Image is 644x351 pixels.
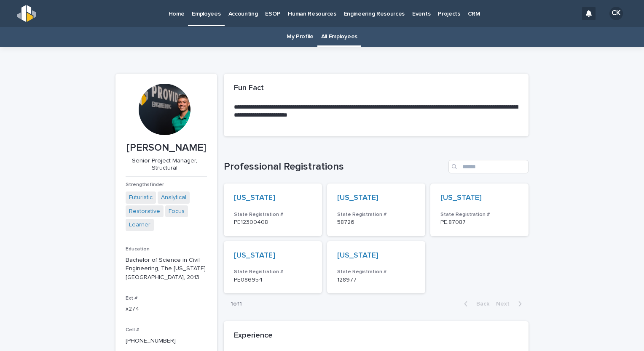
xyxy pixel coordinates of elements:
[126,142,207,154] p: [PERSON_NAME]
[234,219,312,226] p: PE12300408
[129,193,153,202] a: Futuristic
[234,269,312,275] h3: State Registration #
[287,27,314,47] a: My Profile
[224,294,249,314] p: 1 of 1
[327,241,425,294] a: [US_STATE] State Registration #128977
[126,306,139,312] a: x274
[126,182,164,187] span: Strengthsfinder
[224,183,322,236] a: [US_STATE] State Registration #PE12300408
[337,277,415,284] p: 128977
[234,194,275,203] a: [US_STATE]
[126,256,207,282] p: Bachelor of Science in Civil Engineering, The [US_STATE][GEOGRAPHIC_DATA], 2013
[430,183,529,236] a: [US_STATE] State Registration #PE.87087
[321,27,357,47] a: All Employees
[609,7,623,20] div: CK
[224,161,445,173] h1: Professional Registrations
[224,241,322,294] a: [US_STATE] State Registration #PE086954
[337,211,415,218] h3: State Registration #
[161,193,186,202] a: Analytical
[234,331,273,340] h2: Experience
[126,247,150,252] span: Education
[17,5,36,22] img: s5b5MGTdWwFoU4EDV7nw
[126,296,137,301] span: Ext #
[126,338,176,344] a: [PHONE_NUMBER]
[440,211,518,218] h3: State Registration #
[126,327,139,332] span: Cell #
[448,160,529,173] input: Search
[234,251,275,261] a: [US_STATE]
[337,269,415,275] h3: State Registration #
[234,277,312,284] p: PE086954
[327,183,425,236] a: [US_STATE] State Registration #58726
[440,194,482,203] a: [US_STATE]
[337,251,378,261] a: [US_STATE]
[337,194,378,203] a: [US_STATE]
[129,207,160,216] a: Restorative
[471,301,489,307] span: Back
[493,300,529,308] button: Next
[440,219,518,226] p: PE.87087
[234,211,312,218] h3: State Registration #
[129,221,150,229] a: Learner
[126,157,204,172] p: Senior Project Manager, Structural
[234,84,264,93] h2: Fun Fact
[169,207,185,216] a: Focus
[457,300,493,308] button: Back
[496,301,515,307] span: Next
[337,219,415,226] p: 58726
